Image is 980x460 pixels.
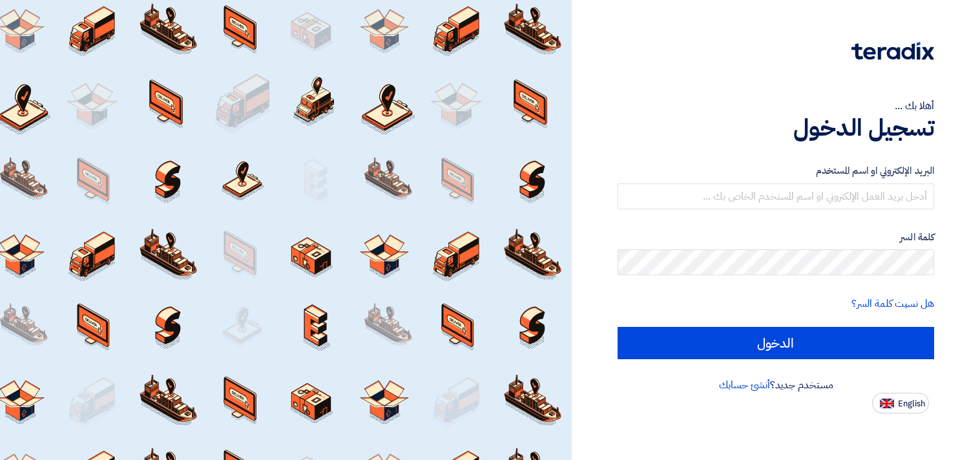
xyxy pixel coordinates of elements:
label: البريد الإلكتروني او اسم المستخدم [618,163,934,178]
h1: تسجيل الدخول [618,114,934,142]
button: English [872,393,929,413]
input: أدخل بريد العمل الإلكتروني او اسم المستخدم الخاص بك ... [618,183,934,209]
img: en-US.png [880,399,894,408]
div: مستخدم جديد؟ [618,377,934,393]
div: أهلا بك ... [618,98,934,114]
img: Teradix logo [851,42,934,60]
input: الدخول [618,327,934,359]
a: أنشئ حسابك [719,377,770,393]
label: كلمة السر [618,230,934,245]
span: English [898,399,925,408]
a: هل نسيت كلمة السر؟ [851,296,934,311]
